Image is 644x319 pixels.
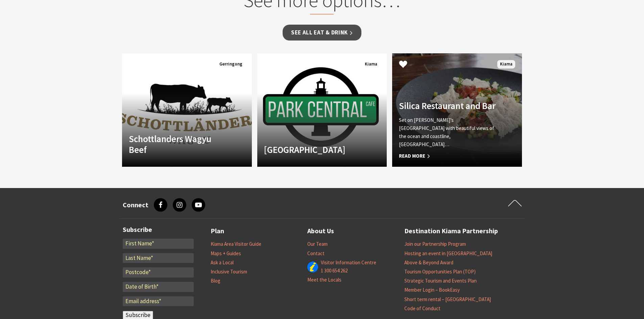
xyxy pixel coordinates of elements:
[321,259,376,266] a: Visitor Information Centre
[264,144,361,155] h4: [GEOGRAPHIC_DATA]
[307,250,325,257] a: Contact
[123,201,148,209] h3: Connect
[399,100,496,111] h4: Silica Restaurant and Bar
[307,241,328,247] a: Our Team
[123,253,194,263] input: Last Name*
[404,287,460,293] a: Member Login – BookEasy
[392,53,522,167] a: Silica Restaurant and Bar Set on [PERSON_NAME]’s [GEOGRAPHIC_DATA] with beautiful views of the oc...
[362,60,380,69] span: Kiama
[404,268,476,275] a: Tourism Opportunities Plan (TOP)
[123,296,194,307] input: Email address*
[122,53,252,167] a: Another Image Used Schottlanders Wagyu Beef Gerringong
[283,25,361,41] a: See all Eat & Drink
[404,241,466,247] a: Join our Partnership Program
[211,250,241,257] a: Maps + Guides
[123,225,194,234] h3: Subscribe
[257,53,387,167] a: Another Image Used [GEOGRAPHIC_DATA] Kiama
[123,239,194,249] input: First Name*
[307,225,334,237] a: About Us
[404,250,492,257] a: Hosting an event in [GEOGRAPHIC_DATA]
[404,296,491,312] a: Short term rental – [GEOGRAPHIC_DATA] Code of Conduct
[217,60,245,69] span: Gerringong
[392,53,414,76] button: Click to Favourite Silica Restaurant and Bar
[211,259,234,266] a: Ask a Local
[211,241,261,247] a: Kiama Area Visitor Guide
[123,267,194,277] input: Postcode*
[404,225,498,237] a: Destination Kiama Partnership
[129,133,225,155] h4: Schottlanders Wagyu Beef
[404,259,453,266] a: Above & Beyond Award
[399,116,496,149] p: Set on [PERSON_NAME]’s [GEOGRAPHIC_DATA] with beautiful views of the ocean and coastline, [GEOGRA...
[321,267,348,274] a: 1 300 654 262
[399,152,496,160] span: Read More
[211,277,220,284] a: Blog
[211,225,224,237] a: Plan
[211,268,247,275] a: Inclusive Tourism
[123,282,194,292] input: Date of Birth*
[404,277,477,284] a: Strategic Tourism and Events Plan
[307,276,341,283] a: Meet the Locals
[497,60,515,69] span: Kiama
